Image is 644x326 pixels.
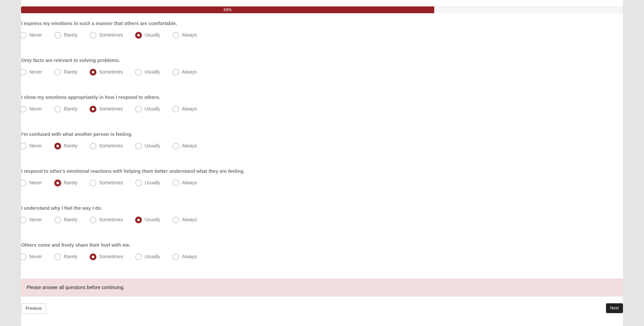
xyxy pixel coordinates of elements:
span: Rarely [64,106,77,111]
label: I respond to other's emotional reactions with helping them better understand what they are feeling. [21,168,244,175]
span: Sometimes [99,217,123,222]
label: Others come and freely share their hurt with me. [21,242,130,248]
span: Never [29,106,42,111]
span: Usually [145,32,160,38]
span: Usually [145,143,160,148]
span: Never [29,217,42,222]
span: Always [182,254,197,259]
span: Sometimes [99,143,123,148]
label: I express my emotions in such a manner that others are comfortable. [21,20,177,27]
label: I show my emotions appropriately in how I respond to others. [21,94,160,101]
span: Never [29,32,42,38]
span: Sometimes [99,106,123,111]
span: Always [182,217,197,222]
span: Always [182,32,197,38]
span: Rarely [64,32,77,38]
div: Please answer all questions before continuing. [21,279,623,297]
span: Always [182,180,197,185]
a: Previous [21,303,46,314]
label: Only facts are relevant to solving problems. [21,57,120,64]
span: Sometimes [99,69,123,75]
span: Sometimes [99,180,123,185]
span: Never [29,69,42,75]
span: Rarely [64,217,77,222]
span: Rarely [64,254,77,259]
span: Sometimes [99,254,123,259]
span: Usually [145,217,160,222]
span: Never [29,254,42,259]
span: Usually [145,254,160,259]
span: Usually [145,180,160,185]
span: Rarely [64,143,77,148]
span: Always [182,106,197,111]
span: Always [182,69,197,75]
span: Always [182,143,197,148]
span: Never [29,180,42,185]
span: Usually [145,106,160,111]
span: Sometimes [99,32,123,38]
label: I'm confused with what another person is feeling. [21,131,132,138]
span: Rarely [64,69,77,75]
span: Never [29,143,42,148]
div: 69% [21,6,434,13]
span: Usually [145,69,160,75]
span: Rarely [64,180,77,185]
label: I understand why I feel the way I do. [21,205,102,211]
a: Next [606,303,623,313]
